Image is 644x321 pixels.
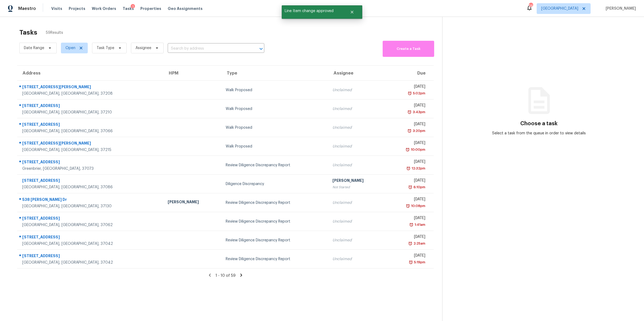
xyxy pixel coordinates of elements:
span: 59 Results [46,30,63,35]
span: Line Item change approved [282,5,343,17]
div: Diligence Discrepancy [226,181,324,187]
img: Overdue Alarm Icon [408,91,412,96]
div: [STREET_ADDRESS] [22,253,159,260]
div: [GEOGRAPHIC_DATA], [GEOGRAPHIC_DATA], 37066 [22,128,159,134]
div: Review Diligence Discrepancy Report [226,163,324,168]
div: [STREET_ADDRESS][PERSON_NAME] [22,141,159,147]
button: Open [257,45,265,53]
img: Overdue Alarm Icon [408,241,412,246]
img: Overdue Alarm Icon [407,109,412,115]
div: [DATE] [390,197,425,203]
div: [STREET_ADDRESS] [22,216,159,222]
div: [STREET_ADDRESS][PERSON_NAME] [22,84,159,91]
div: [STREET_ADDRESS] [22,122,159,128]
div: Walk Proposed [226,106,324,112]
span: Work Orders [92,6,116,11]
div: 1 [131,4,135,9]
div: Review Diligence Discrepancy Report [226,219,324,224]
span: Tasks [123,7,134,10]
h3: Choose a task [520,121,558,126]
img: Overdue Alarm Icon [409,260,413,265]
div: [GEOGRAPHIC_DATA], [GEOGRAPHIC_DATA], 37062 [22,222,159,228]
img: Overdue Alarm Icon [406,203,410,209]
div: 26 [529,3,533,9]
button: Create a Task [383,41,434,57]
div: Review Diligence Discrepancy Report [226,200,324,205]
div: [GEOGRAPHIC_DATA], [GEOGRAPHIC_DATA], 37086 [22,185,159,190]
div: Review Diligence Discrepancy Report [226,256,324,262]
div: Unclaimed [332,87,382,93]
span: Create a Task [385,46,431,52]
div: [GEOGRAPHIC_DATA], [GEOGRAPHIC_DATA], 37210 [22,110,159,115]
div: 1:41am [414,222,425,227]
span: [GEOGRAPHIC_DATA] [541,6,578,11]
div: Unclaimed [332,106,382,112]
div: Not Started [332,185,382,190]
div: [DATE] [390,140,425,147]
span: Assignee [136,45,151,51]
div: Select a task from the queue in order to view details [491,131,587,136]
div: [PERSON_NAME] [168,199,217,206]
div: 6:10pm [412,185,425,190]
div: [STREET_ADDRESS] [22,178,159,185]
div: Walk Proposed [226,87,324,93]
div: [DATE] [390,159,425,166]
div: 2:25am [412,241,425,246]
div: 3:20pm [412,128,425,134]
div: Unclaimed [332,125,382,130]
div: Unclaimed [332,219,382,224]
div: [DATE] [390,234,425,241]
span: Open [65,45,75,51]
div: 12:32pm [411,166,425,171]
div: Unclaimed [332,144,382,149]
img: Overdue Alarm Icon [405,147,410,152]
div: Walk Proposed [226,125,324,130]
span: [PERSON_NAME] [603,6,636,11]
span: Visits [51,6,62,11]
input: Search by address [168,45,249,53]
div: [GEOGRAPHIC_DATA], [GEOGRAPHIC_DATA], 37208 [22,91,159,96]
div: [DATE] [390,253,425,260]
span: Geo Assignments [168,6,203,11]
div: 538 [PERSON_NAME] Dr [22,197,159,204]
div: 10:08pm [410,203,425,209]
th: HPM [163,66,221,81]
th: Type [221,66,328,81]
div: 5:02pm [412,91,425,96]
div: 5:19pm [413,260,425,265]
div: Unclaimed [332,163,382,168]
span: 1 - 10 of 59 [215,274,236,278]
div: [PERSON_NAME] [332,178,382,185]
h2: Tasks [19,30,37,35]
div: 3:43pm [412,109,425,115]
th: Assignee [328,66,386,81]
button: Close [343,7,361,17]
div: [GEOGRAPHIC_DATA], [GEOGRAPHIC_DATA], 37130 [22,204,159,209]
th: Due [386,66,434,81]
div: Unclaimed [332,200,382,205]
div: Unclaimed [332,256,382,262]
div: [GEOGRAPHIC_DATA], [GEOGRAPHIC_DATA], 37215 [22,147,159,153]
div: [STREET_ADDRESS] [22,234,159,241]
span: Maestro [18,6,36,11]
th: Address [17,66,163,81]
div: Unclaimed [332,238,382,243]
span: Properties [140,6,161,11]
div: [STREET_ADDRESS] [22,103,159,110]
div: [GEOGRAPHIC_DATA], [GEOGRAPHIC_DATA], 37042 [22,241,159,246]
img: Overdue Alarm Icon [409,222,414,227]
div: [DATE] [390,178,425,185]
div: 10:00pm [410,147,425,152]
div: [STREET_ADDRESS] [22,159,159,166]
span: Date Range [24,45,44,51]
div: [DATE] [390,121,425,128]
div: Walk Proposed [226,144,324,149]
div: [GEOGRAPHIC_DATA], [GEOGRAPHIC_DATA], 37042 [22,260,159,265]
div: Greenbrier, [GEOGRAPHIC_DATA], 37073 [22,166,159,171]
span: Projects [69,6,85,11]
span: Task Type [97,45,114,51]
img: Overdue Alarm Icon [406,166,411,171]
div: [DATE] [390,103,425,109]
img: Overdue Alarm Icon [407,128,412,134]
div: [DATE] [390,84,425,91]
